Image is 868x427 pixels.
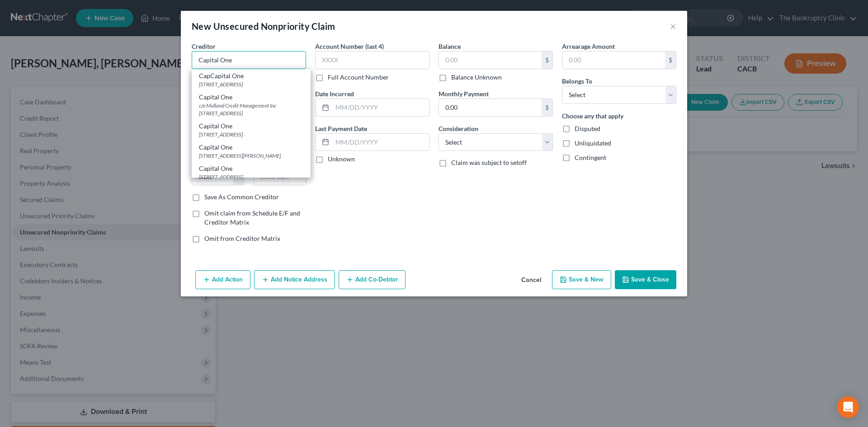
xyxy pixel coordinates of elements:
input: 0.00 [562,52,665,69]
input: MM/DD/YYYY [332,99,429,116]
label: Date Incurred [315,89,354,99]
span: Contingent [575,154,606,161]
div: New Unsecured Nonpriority Claim [192,20,335,33]
input: MM/DD/YYYY [332,134,429,151]
div: [STREET_ADDRESS] [199,131,303,138]
label: Choose any that apply [562,111,623,121]
div: Open Intercom Messenger [837,396,859,418]
button: Add Action [195,270,250,289]
input: Search creditor by name... [192,51,306,69]
button: Cancel [514,271,548,289]
div: [STREET_ADDRESS] [199,80,303,88]
label: Consideration [439,124,478,133]
div: $ [542,99,552,116]
label: Monthly Payment [439,89,489,99]
button: × [670,21,676,32]
div: Capital One [199,122,303,131]
div: $ [542,52,552,69]
label: Arrearage Amount [562,42,615,51]
span: Creditor [192,42,216,50]
span: Belongs To [562,77,592,85]
div: Capital One [199,143,303,152]
label: Save As Common Creditor [204,192,279,202]
label: Balance [439,42,461,51]
label: Last Payment Date [315,124,367,133]
label: Balance Unknown [451,73,502,82]
button: Add Co-Debtor [339,270,406,289]
label: Unknown [328,155,355,164]
button: Save & Close [615,270,676,289]
span: Claim was subject to setoff [451,159,527,166]
span: Omit claim from Schedule E/F and Creditor Matrix [204,209,300,226]
div: Capital One [199,93,303,102]
div: [STREET_ADDRESS][PERSON_NAME] [199,152,303,160]
div: c/o Midland Credit Management Inc [STREET_ADDRESS] [199,102,303,117]
button: Save & New [552,270,611,289]
span: Omit from Creditor Matrix [204,235,280,242]
span: Disputed [575,125,600,132]
div: $ [665,52,676,69]
input: XXXX [315,51,429,69]
div: Capital One [199,164,303,173]
div: [STREET_ADDRESS] [199,173,303,181]
button: Add Notice Address [254,270,335,289]
span: Unliquidated [575,139,611,147]
label: Account Number (last 4) [315,42,384,51]
label: Full Account Number [328,73,389,82]
input: 0.00 [439,99,542,116]
input: 0.00 [439,52,542,69]
div: CapCapital One [199,71,303,80]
